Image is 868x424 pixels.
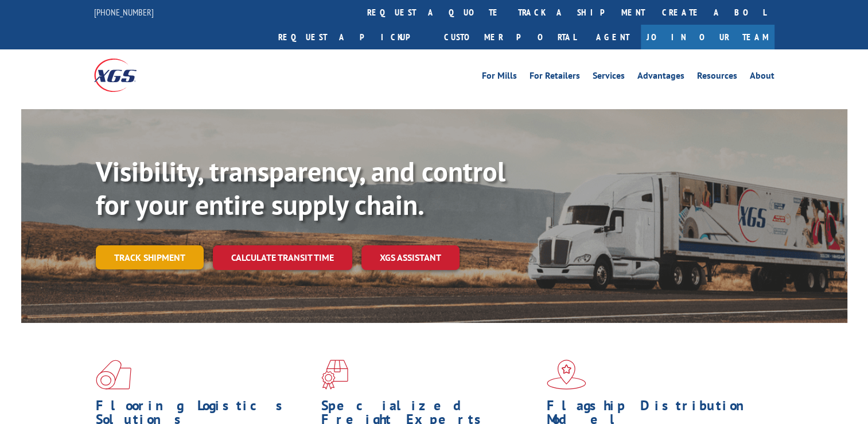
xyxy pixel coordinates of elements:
[641,25,774,49] a: Join Our Team
[361,245,460,270] a: XGS ASSISTANT
[213,245,352,270] a: Calculate transit time
[96,245,204,269] a: Track shipment
[482,71,517,84] a: For Mills
[94,6,154,18] a: [PHONE_NUMBER]
[530,71,580,84] a: For Retailers
[96,360,131,390] img: xgs-icon-total-supply-chain-intelligence-red
[697,71,737,84] a: Resources
[593,71,625,84] a: Services
[96,153,505,222] b: Visibility, transparency, and control for your entire supply chain.
[270,25,435,49] a: Request a pickup
[435,25,585,49] a: Customer Portal
[547,360,586,390] img: xgs-icon-flagship-distribution-model-red
[321,360,348,390] img: xgs-icon-focused-on-flooring-red
[637,71,684,84] a: Advantages
[750,71,774,84] a: About
[585,25,641,49] a: Agent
